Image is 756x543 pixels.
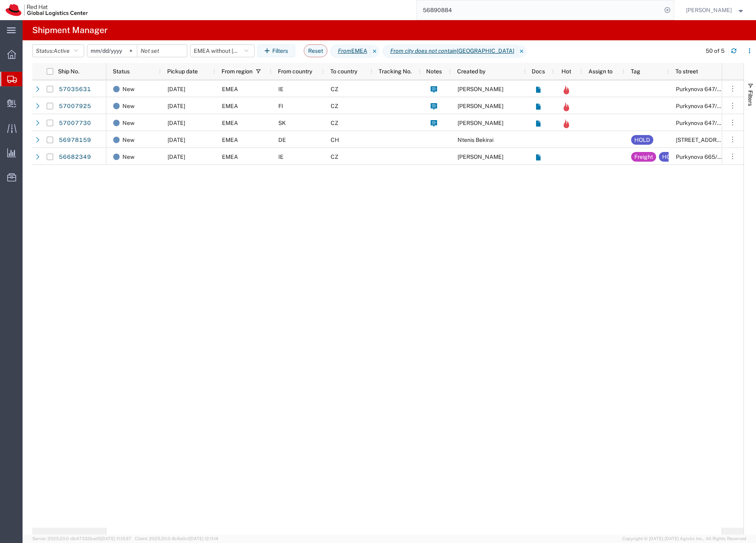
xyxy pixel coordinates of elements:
[6,4,88,16] img: logo
[662,152,678,162] div: HOLD
[101,536,131,541] span: [DATE] 11:13:37
[122,148,135,165] span: New
[457,68,485,75] span: Created by
[532,68,545,75] span: Docs
[222,154,238,160] span: EMEA
[122,81,135,98] span: New
[304,44,327,57] button: Reset
[122,98,135,114] span: New
[686,6,732,15] span: Sona Mala
[561,68,571,75] span: Hot
[676,86,724,92] span: Purkynova 647/111
[222,103,238,109] span: EMEA
[622,535,746,542] span: Copyright © [DATE]-[DATE] Agistix Inc., All Rights Reserved
[426,68,442,75] span: Notes
[458,86,503,92] span: Tony Deloughrey
[676,120,724,126] span: Purkynova 647/111
[631,68,640,75] span: Tag
[168,154,185,160] span: 10/30/2025
[686,5,745,15] button: [PERSON_NAME]
[58,151,91,164] a: 56682349
[167,68,198,75] span: Pickup date
[458,120,503,126] span: Andrea Hanakova
[222,120,238,126] span: EMEA
[278,154,284,160] span: IE
[634,152,653,162] div: Freight
[168,137,185,143] span: 10/02/2025
[58,134,91,147] a: 56978159
[330,68,357,75] span: To country
[190,44,255,57] button: EMEA without [GEOGRAPHIC_DATA]
[222,137,238,143] span: EMEA
[189,536,218,541] span: [DATE] 12:11:14
[257,44,295,57] button: Filters
[379,68,412,75] span: Tracking No.
[676,137,729,143] span: Europaallee 41
[331,154,338,160] span: CZ
[58,100,91,113] a: 57007925
[168,103,185,109] span: 10/21/2025
[390,47,457,55] i: From city does not contain
[168,86,185,92] span: 10/08/2025
[458,154,503,160] span: Dawn Gould
[122,131,135,148] span: New
[137,45,187,57] input: Not set
[32,20,108,40] h4: Shipment Manager
[588,68,613,75] span: Assign to
[383,45,517,58] span: From city does not contain Brno
[458,103,503,109] span: Jarkko Strahle
[634,135,650,145] div: HOLD
[278,68,312,75] span: From country
[706,47,725,55] div: 50 of 5
[278,103,283,109] span: FI
[676,103,724,109] span: Purkynova 647/111
[331,137,339,143] span: CH
[32,536,131,541] span: Server: 2025.20.0-db47332bad5
[222,68,253,75] span: From region
[168,120,185,126] span: 10/09/2025
[122,114,135,131] span: New
[54,48,70,54] span: Active
[458,137,493,143] span: Ntenis Bekirai
[676,154,726,160] span: Purkynova 665/115
[278,120,286,126] span: SK
[338,47,351,55] i: From
[32,44,84,57] button: Status:Active
[278,137,286,143] span: DE
[58,68,79,75] span: Ship No.
[278,86,284,92] span: IE
[331,103,338,109] span: CZ
[675,68,698,75] span: To street
[222,86,238,92] span: EMEA
[747,90,754,106] span: Filters
[331,120,338,126] span: CZ
[417,0,662,20] input: Search for shipment number, reference number
[135,536,218,541] span: Client: 2025.20.0-8c6e0cf
[331,86,338,92] span: CZ
[87,45,137,57] input: Not set
[58,117,91,130] a: 57007730
[330,45,370,58] span: From EMEA
[58,83,91,96] a: 57035631
[113,68,130,75] span: Status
